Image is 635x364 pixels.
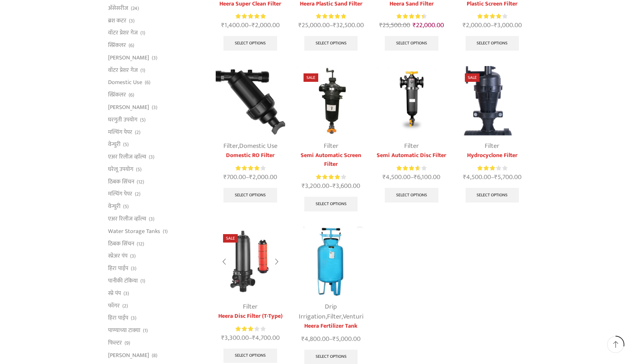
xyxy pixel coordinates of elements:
[414,172,417,183] span: ₹
[221,20,248,31] bdi: 1,400.00
[397,12,423,20] span: Rated out of 5
[463,172,466,183] span: ₹
[221,332,225,343] span: ₹
[252,20,255,31] span: ₹
[324,141,338,152] a: Filter
[108,349,149,361] a: [PERSON_NAME]
[236,325,265,333] div: Rated 3.00 out of 5
[108,27,138,39] a: वॉटर प्रेशर गेज
[149,153,154,161] span: (3)
[379,20,410,31] bdi: 25,500.00
[236,164,265,172] div: Rated 4.00 out of 5
[125,339,130,347] span: (9)
[477,164,507,172] div: Rated 3.20 out of 5
[333,334,360,345] bdi: 5,000.00
[108,89,126,101] a: स्प्रिंकलर
[413,20,444,31] bdi: 22,000.00
[316,12,346,20] div: Rated 5.00 out of 5
[463,20,491,31] bdi: 2,000.00
[216,333,285,343] span: –
[108,262,128,275] a: हिरा पाईप
[216,151,285,160] a: Domestic RO Filter
[377,151,446,160] a: Semi Automatic Disc Filter
[223,349,277,363] a: Select options for “Heera Disc Filter (T-Type)”
[397,164,418,172] span: Rated out of 5
[333,20,336,31] span: ₹
[466,188,519,203] a: Select options for “Hydrocyclone Filter”
[108,64,138,76] a: वॉटर प्रेशर गेज
[108,151,146,163] a: एअर रिलीज व्हाॅल्व
[466,36,519,51] a: Select options for “Plastic Screen Filter”
[108,200,121,213] a: वेन्चुरी
[135,190,140,198] span: (2)
[296,322,366,331] a: Heera Fertilizer Tank
[108,2,128,14] a: अ‍ॅसेसरीज
[485,141,499,152] a: Filter
[252,20,280,31] bdi: 2,000.00
[296,181,366,191] span: –
[302,181,305,192] span: ₹
[108,163,133,175] a: घरेलू उपयोग
[223,234,238,243] span: Sale
[223,172,227,183] span: ₹
[383,172,386,183] span: ₹
[302,181,329,192] bdi: 3,200.00
[385,188,438,203] a: Select options for “Semi Automatic Disc Filter”
[135,129,140,136] span: (2)
[123,290,129,297] span: (3)
[108,175,134,188] a: ठिबक सिंचन
[223,188,277,203] a: Select options for “Domestic RO Filter”
[236,325,254,333] span: Rated out of 5
[152,104,157,111] span: (3)
[136,166,141,173] span: (5)
[108,225,160,237] a: Water Storage Tanks
[108,213,146,225] a: एअर रिलीज व्हाॅल्व
[129,91,134,99] span: (6)
[458,172,527,182] span: –
[299,301,337,322] a: Drip Irrigation
[223,172,246,183] bdi: 700.00
[404,141,419,152] a: Filter
[108,336,122,349] a: फिल्टर
[108,299,120,312] a: फॉगर
[477,164,496,172] span: Rated out of 5
[108,324,140,337] a: पाण्याच्या टाक्या
[494,172,521,183] bdi: 5,700.00
[108,287,121,299] a: स्प्रे पंप
[296,227,366,296] img: Heera Fertilizer Tank
[152,352,157,359] span: (8)
[131,314,136,322] span: (3)
[108,113,137,126] a: घरगुती उपयोग
[216,312,285,321] a: Heera Disc Filter (T-Type)
[298,20,302,31] span: ₹
[129,17,134,25] span: (3)
[385,36,438,51] a: Select options for “Heera Sand Filter”
[140,29,145,37] span: (1)
[130,252,136,260] span: (3)
[140,277,145,285] span: (1)
[108,126,132,138] a: मल्चिंग पेपर
[216,21,285,30] span: –
[333,334,336,345] span: ₹
[216,141,285,151] div: ,
[243,301,258,312] a: Filter
[108,51,149,64] a: [PERSON_NAME]
[249,172,277,183] bdi: 2,000.00
[223,141,238,152] a: Filter
[108,76,142,89] a: Domestic Use
[301,334,329,345] bdi: 4,800.00
[477,12,507,20] div: Rated 4.00 out of 5
[414,172,440,183] bdi: 6,100.00
[163,228,168,235] span: (1)
[494,20,497,31] span: ₹
[463,172,491,183] bdi: 4,500.00
[221,332,249,343] bdi: 3,300.00
[327,311,341,322] a: Filter
[152,54,157,62] span: (3)
[377,172,446,182] span: –
[458,151,527,160] a: Hydrocyclone Filter
[143,327,148,334] span: (1)
[304,197,358,211] a: Select options for “Semi Automatic Screen Filter”
[477,12,501,20] span: Rated out of 5
[494,20,522,31] bdi: 3,000.00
